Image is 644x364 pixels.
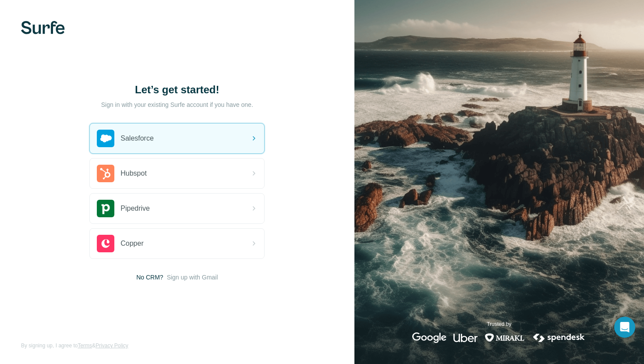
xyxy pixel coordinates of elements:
[21,21,65,34] img: Surfe's logo
[136,273,163,282] span: No CRM?
[97,200,114,217] img: pipedrive's logo
[167,273,218,282] button: Sign up with Gmail
[120,238,143,249] span: Copper
[78,343,92,349] a: Terms
[21,342,128,350] span: By signing up, I agree to &
[101,100,253,109] p: Sign in with your existing Surfe account if you have one.
[412,332,446,343] img: google's logo
[485,332,525,343] img: mirakl's logo
[120,133,154,144] span: Salesforce
[453,332,478,343] img: uber's logo
[532,332,586,343] img: spendesk's logo
[614,317,635,338] div: Open Intercom Messenger
[97,235,114,252] img: copper's logo
[487,320,511,328] p: Trusted by
[96,343,128,349] a: Privacy Policy
[89,83,265,97] h1: Let’s get started!
[97,130,114,147] img: salesforce's logo
[120,168,147,179] span: Hubspot
[97,165,114,182] img: hubspot's logo
[120,203,150,214] span: Pipedrive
